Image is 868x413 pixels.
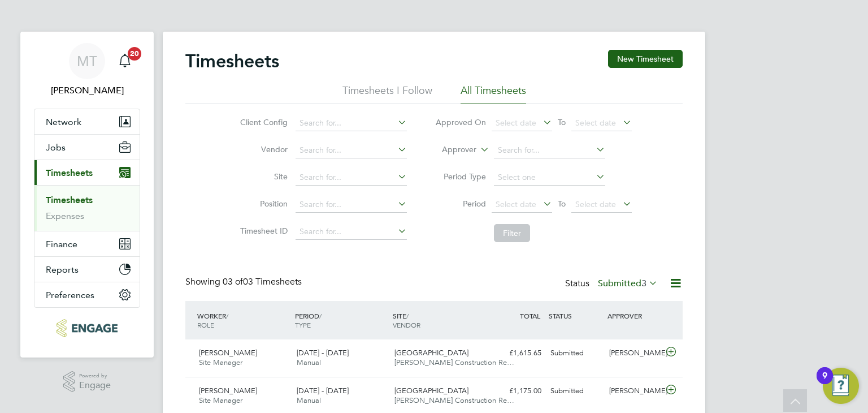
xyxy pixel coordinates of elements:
[199,395,242,405] span: Site Manager
[114,43,136,79] a: 20
[199,348,257,358] span: [PERSON_NAME]
[199,386,257,395] span: [PERSON_NAME]
[406,311,409,320] span: /
[237,171,288,182] label: Site
[46,117,81,127] span: Network
[237,226,288,236] label: Timesheet ID
[435,199,486,209] label: Period
[494,143,605,158] input: Search for...
[237,117,288,127] label: Client Config
[34,231,140,256] button: Finance
[46,239,77,249] span: Finance
[554,115,569,130] span: To
[554,196,569,211] span: To
[296,115,407,131] input: Search for...
[226,311,228,320] span: /
[598,278,658,289] label: Submitted
[46,142,66,153] span: Jobs
[641,278,646,289] span: 3
[394,395,514,405] span: [PERSON_NAME] Construction Re…
[79,371,111,381] span: Powered by
[296,224,407,240] input: Search for...
[496,199,536,209] span: Select date
[435,117,486,127] label: Approved On
[487,382,546,401] div: £1,175.00
[223,276,243,287] span: 03 of
[605,344,663,363] div: [PERSON_NAME]
[34,185,140,231] div: Timesheets
[296,143,407,158] input: Search for...
[57,319,117,337] img: acr-ltd-logo-retina.png
[197,320,214,329] span: ROLE
[520,311,540,320] span: TOTAL
[34,319,140,337] a: Go to home page
[393,320,420,329] span: VENDOR
[34,160,140,185] button: Timesheets
[292,306,390,335] div: PERIOD
[297,395,321,405] span: Manual
[237,199,288,209] label: Position
[319,311,322,320] span: /
[297,386,349,395] span: [DATE] - [DATE]
[185,276,304,288] div: Showing
[494,170,605,186] input: Select one
[46,195,93,205] a: Timesheets
[34,135,140,160] button: Jobs
[575,118,616,128] span: Select date
[295,320,311,329] span: TYPE
[608,50,683,68] button: New Timesheet
[223,276,302,287] span: 03 Timesheets
[34,43,140,97] a: MT[PERSON_NAME]
[46,290,94,300] span: Preferences
[605,306,663,326] div: APPROVER
[822,376,827,390] div: 9
[46,264,79,275] span: Reports
[496,118,536,128] span: Select date
[494,224,530,242] button: Filter
[34,84,140,97] span: Martina Taylor
[394,358,514,367] span: [PERSON_NAME] Construction Re…
[79,381,111,390] span: Engage
[394,386,468,395] span: [GEOGRAPHIC_DATA]
[546,306,605,326] div: STATUS
[435,171,486,182] label: Period Type
[34,257,140,282] button: Reports
[297,348,349,358] span: [DATE] - [DATE]
[20,32,154,358] nav: Main navigation
[487,344,546,363] div: £1,615.65
[296,170,407,186] input: Search for...
[77,54,97,68] span: MT
[46,167,93,178] span: Timesheets
[546,344,605,363] div: Submitted
[823,368,859,404] button: Open Resource Center, 9 new notifications
[342,84,432,104] li: Timesheets I Follow
[63,371,111,393] a: Powered byEngage
[194,306,292,335] div: WORKER
[34,109,140,134] button: Network
[426,144,476,156] label: Approver
[394,348,468,358] span: [GEOGRAPHIC_DATA]
[34,282,140,307] button: Preferences
[296,197,407,213] input: Search for...
[199,358,242,367] span: Site Manager
[185,50,279,72] h2: Timesheets
[390,306,488,335] div: SITE
[461,84,526,104] li: All Timesheets
[546,382,605,401] div: Submitted
[128,47,141,61] span: 20
[605,382,663,401] div: [PERSON_NAME]
[237,144,288,154] label: Vendor
[297,358,321,367] span: Manual
[46,210,84,221] a: Expenses
[575,199,616,209] span: Select date
[565,276,660,292] div: Status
